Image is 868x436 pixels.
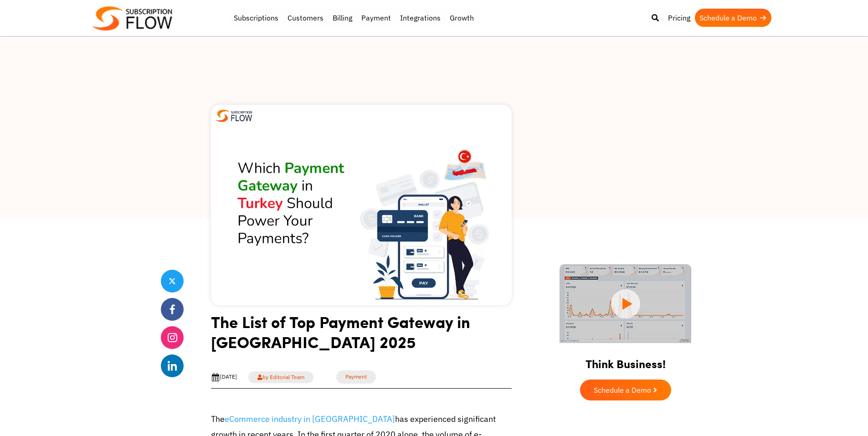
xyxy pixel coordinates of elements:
[663,9,695,27] a: Pricing
[357,9,395,27] a: Payment
[211,105,512,305] img: payment gateway in turkey
[225,414,395,424] a: eCommerce industry in [GEOGRAPHIC_DATA]
[283,9,328,27] a: Customers
[229,9,283,27] a: Subscriptions
[328,9,357,27] a: Billing
[580,380,671,400] a: Schedule a Demo
[445,9,478,27] a: Growth
[695,9,771,27] a: Schedule a Demo
[92,6,172,31] img: Subscriptionflow
[395,9,445,27] a: Integrations
[211,312,512,359] h1: The List of Top Payment Gateway in [GEOGRAPHIC_DATA] 2025
[594,386,651,394] span: Schedule a Demo
[211,373,237,382] div: [DATE]
[560,264,691,343] img: intro video
[248,371,313,383] a: by Editorial Team
[544,346,708,375] h2: Think Business!
[336,370,376,384] a: Payment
